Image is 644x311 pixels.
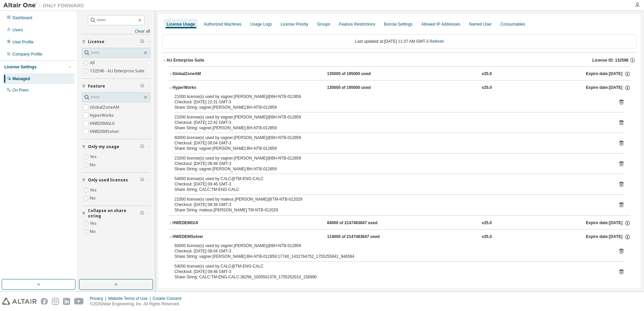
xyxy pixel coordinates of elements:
div: Checkout: [DATE] 09:46 GMT-3 [174,269,608,274]
span: Clear filter [140,177,144,183]
label: No [90,161,97,169]
label: Yes [90,153,98,161]
div: User Profile [12,39,34,45]
div: On Prem [12,88,29,93]
div: License Priority [281,22,308,27]
div: Share String: vagner.[PERSON_NAME]:BH-NTB-012859:17740_1432764752_1755255841_946584 [174,254,608,259]
div: 21000 license(s) used by vagner.[PERSON_NAME]@BH-NTB-012859 [174,155,608,161]
div: Expire date: [DATE] [586,234,630,240]
img: instagram.svg [52,298,59,305]
div: Share String: CALC:TM-ENG-CALC [174,187,608,192]
div: Share String: vagner.[PERSON_NAME]:BH-NTB-012859 [174,125,608,131]
div: Share String: vagner.[PERSON_NAME]:BH-NTB-012859 [174,105,608,110]
button: License [82,34,150,49]
span: Only my usage [88,144,119,149]
div: Named User [469,22,491,27]
div: Share String: CALC:TM-ENG-CALC:36256_1005501376_1755262010_158990 [174,274,608,280]
div: Expire date: [DATE] [586,220,630,226]
div: HyperWorks [172,85,233,91]
div: Checkout: [DATE] 08:38 GMT-3 [174,202,608,207]
label: No [90,194,97,202]
label: HyperWorks [90,111,115,119]
div: Share String: mateus.[PERSON_NAME]:TM-NTB-012029 [174,207,608,213]
div: 21000 license(s) used by vagner.[PERSON_NAME]@BH-NTB-012859 [174,94,608,99]
div: v25.0 [482,85,492,91]
span: Clear filter [140,39,144,44]
div: 84000 of 2147483647 used [327,220,388,226]
div: v25.0 [482,220,492,226]
div: 114000 of 2147483647 used [327,234,388,240]
div: Company Profile [12,51,42,57]
p: © 2025 Altair Engineering, Inc. All Rights Reserved. [90,301,186,307]
div: Dashboard [12,15,32,21]
span: License [88,39,104,44]
span: License ID: 132596 [592,58,629,63]
div: v25.0 [482,71,492,77]
button: HWEDEMSolver114000 of 2147483647 usedv25.0Expire date:[DATE] [168,230,631,244]
span: Feature [88,83,105,89]
label: HWEDEMSolver [90,128,121,136]
div: HWEDEMSolver [172,234,233,240]
div: Users [12,27,23,33]
button: Only used licenses [82,173,150,187]
div: Share String: vagner.[PERSON_NAME]:BH-NTB-012859 [174,166,608,172]
img: linkedin.svg [63,298,70,305]
div: 135000 of 195000 used [327,85,388,91]
label: All [90,59,96,67]
span: Clear filter [140,144,144,149]
img: altair_logo.svg [2,298,37,305]
button: HWEDEMGUI84000 of 2147483647 usedv25.0Expire date:[DATE] [168,216,631,231]
div: Managed [12,76,30,81]
label: No [90,228,97,236]
div: Checkout: [DATE] 08:04 GMT-3 [174,140,608,146]
span: Clear filter [140,83,144,89]
div: Authorized Machines [204,22,241,27]
label: GlobalZoneAM [90,103,121,111]
button: HyperWorks135000 of 195000 usedv25.0Expire date:[DATE] [168,80,631,95]
div: Checkout: [DATE] 08:48 GMT-3 [174,161,608,166]
div: Checkout: [DATE] 22:31 GMT-3 [174,99,608,105]
label: Yes [90,186,98,194]
div: Checkout: [DATE] 22:42 GMT-3 [174,120,608,125]
button: Only my usage [82,139,150,154]
div: 54000 license(s) used by CALC@TM-ENG-CALC [174,176,608,181]
div: Last updated at: [DATE] 11:37 AM GMT-3 [162,34,637,48]
div: Checkout: [DATE] 08:04 GMT-3 [174,248,608,254]
div: HWEDEMGUI [172,220,233,226]
button: Collapse on share string [82,206,150,221]
img: youtube.svg [74,298,84,305]
label: Yes [90,219,98,228]
div: Expire date: [DATE] [586,71,630,77]
div: Checkout: [DATE] 09:46 GMT-3 [174,181,608,187]
span: Clear filter [140,211,144,216]
div: Groups [317,22,330,27]
div: 60000 license(s) used by vagner.[PERSON_NAME]@BH-NTB-012859 [174,135,608,140]
a: Clear all [82,29,150,34]
button: AU Enterprise SuiteLicense ID: 132596 [162,53,637,68]
div: Borrow Settings [384,22,413,27]
div: Allowed IP Addresses [421,22,460,27]
div: 60000 license(s) used by vagner.[PERSON_NAME]@BH-NTB-012859 [174,243,608,248]
div: 21000 license(s) used by mateus.[PERSON_NAME]@TM-NTB-012029 [174,197,608,202]
div: 54000 license(s) used by CALC@TM-ENG-CALC [174,264,608,269]
div: Usage Logs [250,22,272,27]
div: Feature Restrictions [339,22,375,27]
div: 135000 of 195000 used [327,71,388,77]
button: GlobalZoneAM135000 of 195000 usedv25.0Expire date:[DATE] [168,67,631,81]
div: Website Terms of Use [108,296,153,301]
img: Altair One [3,2,88,9]
div: AU Enterprise Suite [166,58,204,63]
div: License Usage [167,22,195,27]
button: Feature [82,79,150,94]
div: 21000 license(s) used by vagner.[PERSON_NAME]@BH-NTB-012859 [174,114,608,120]
span: Collapse on share string [88,208,140,219]
div: Expire date: [DATE] [586,85,630,91]
div: Cookie Consent [153,296,185,301]
div: License Settings [4,64,36,70]
span: Only used licenses [88,177,128,183]
label: 132596 - AU Enterprise Suite [90,67,146,75]
img: facebook.svg [41,298,48,305]
a: Refresh [430,39,444,44]
div: v25.0 [482,234,492,240]
div: Privacy [90,296,108,301]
